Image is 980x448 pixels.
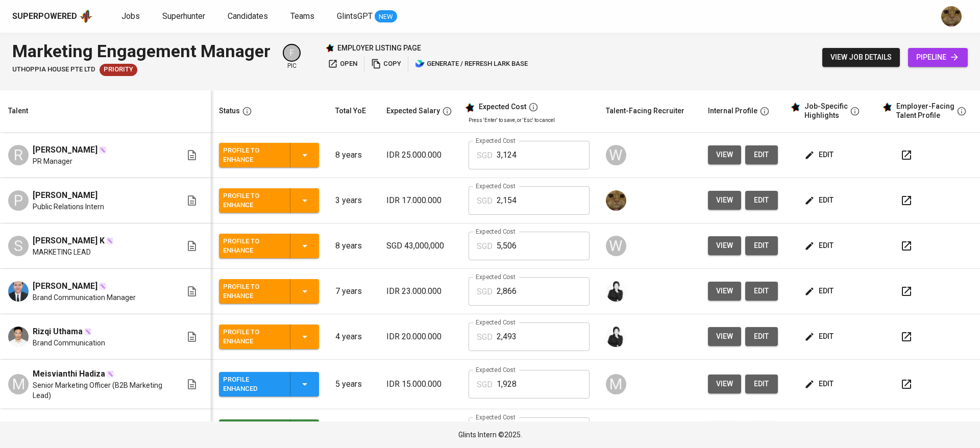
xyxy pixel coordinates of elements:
p: IDR 15.000.000 [386,378,452,390]
button: copy [369,56,404,72]
span: Rizqi Uthama [33,326,83,338]
p: 7 years [335,285,370,297]
button: view [708,145,741,164]
span: view [716,330,733,343]
div: Total YoE [335,105,366,117]
div: R [8,145,29,165]
div: S [8,236,29,256]
span: Priority [100,65,137,74]
span: edit [753,330,770,343]
div: Profile Enhanced [223,373,282,395]
div: Expected Salary [386,105,440,117]
p: IDR 17.000.000 [386,194,452,207]
button: lark generate / refresh lark base [412,56,530,72]
span: Meisvianthi Hadiza [33,368,105,380]
span: [PERSON_NAME] K [33,235,105,247]
p: 3 years [335,194,370,207]
p: SGD 43,000,000 [386,240,452,252]
button: view job details [822,48,900,67]
div: Job-Specific Highlights [804,102,848,120]
span: edit [806,285,834,297]
div: Profile to Enhance [223,280,282,303]
img: magic_wand.svg [106,237,114,245]
img: Glints Star [325,43,334,53]
button: edit [745,191,778,210]
span: [PERSON_NAME] [33,144,97,156]
button: Profile to Enhance [219,234,319,258]
p: 5 years [335,378,370,390]
button: edit [745,236,778,255]
div: P [8,190,29,211]
button: edit [802,282,838,301]
div: Status [219,105,240,117]
div: W [606,236,626,256]
a: edit [745,282,778,301]
span: edit [806,330,834,343]
span: pipeline [916,51,960,64]
a: Superhunter [162,10,207,23]
button: view [708,191,741,210]
button: edit [802,236,838,255]
button: Presented to Employer [219,419,319,444]
button: edit [802,191,838,210]
span: edit [753,285,770,297]
img: Rizqi Uthama [8,327,29,347]
span: edit [753,194,770,207]
span: [PERSON_NAME] [33,280,97,292]
a: pipeline [908,48,968,67]
p: 8 years [335,240,370,252]
span: Candidates [228,11,268,21]
button: edit [802,145,838,164]
span: Superhunter [162,11,205,21]
img: glints_star.svg [882,102,892,112]
div: M [606,374,626,394]
img: Sandra ADIWIBOWO [8,281,29,302]
div: Expected Cost [479,103,526,112]
p: SGD [477,150,493,162]
a: Superpoweredapp logo [12,9,93,24]
button: open [325,56,360,72]
a: edit [745,327,778,346]
p: IDR 20.000.000 [386,331,452,343]
span: edit [753,148,770,161]
p: SGD [477,286,493,298]
a: GlintsGPT NEW [337,10,397,23]
span: generate / refresh lark base [415,58,528,70]
p: SGD [477,240,493,253]
img: magic_wand.svg [99,282,107,290]
a: Jobs [121,10,142,23]
div: F [283,44,301,62]
img: magic_wand.svg [99,146,107,154]
span: GlintsGPT [337,11,373,21]
span: view [716,148,733,161]
span: PR Manager [33,156,72,166]
span: Rangga Mahesa [33,420,94,433]
div: Profile to Enhance [223,189,282,212]
a: Teams [290,10,316,23]
p: 4 years [335,331,370,343]
img: medwi@glints.com [606,327,626,347]
p: SGD [477,379,493,391]
div: Profile to Enhance [223,235,282,257]
p: SGD [477,195,493,207]
span: edit [753,378,770,390]
div: Profile to Enhance [223,326,282,348]
p: SGD [477,331,493,343]
span: view [716,194,733,207]
span: edit [806,194,834,207]
img: lark [415,59,425,69]
span: Jobs [121,11,140,21]
span: edit [806,378,834,390]
div: Presented to Employer [223,420,282,443]
button: view [708,282,741,301]
p: Press 'Enter' to save, or 'Esc' to cancel [469,116,590,124]
button: Profile Enhanced [219,372,319,396]
p: IDR 25.000.000 [386,149,452,161]
div: W [606,145,626,165]
span: Brand Communication [33,338,105,348]
button: edit [745,375,778,393]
